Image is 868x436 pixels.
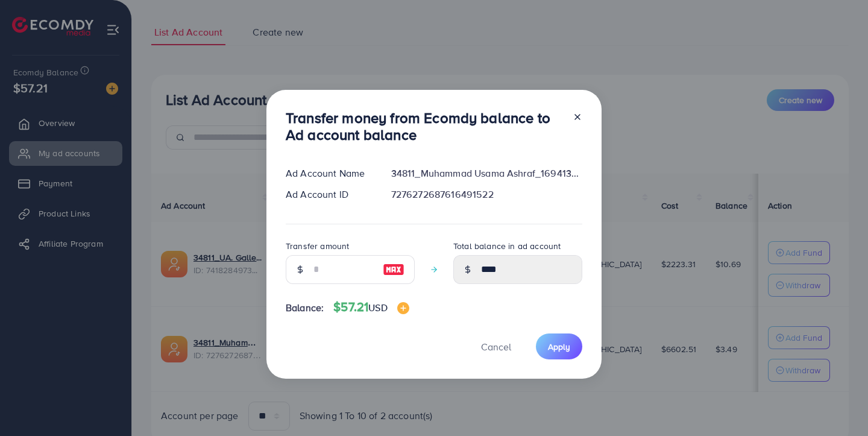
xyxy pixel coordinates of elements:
[382,166,592,180] div: 34811_Muhammad Usama Ashraf_1694139293532
[536,333,582,359] button: Apply
[817,382,859,427] iframe: Chat
[548,341,570,353] span: Apply
[286,301,324,315] span: Balance:
[397,302,409,314] img: image
[276,188,382,201] div: Ad Account ID
[453,240,561,252] label: Total balance in ad account
[286,240,349,252] label: Transfer amount
[333,300,409,315] h4: $57.21
[286,109,563,144] h3: Transfer money from Ecomdy balance to Ad account balance
[368,301,387,314] span: USD
[481,340,511,353] span: Cancel
[383,262,404,277] img: image
[276,166,382,180] div: Ad Account Name
[466,333,526,359] button: Cancel
[382,188,592,201] div: 7276272687616491522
